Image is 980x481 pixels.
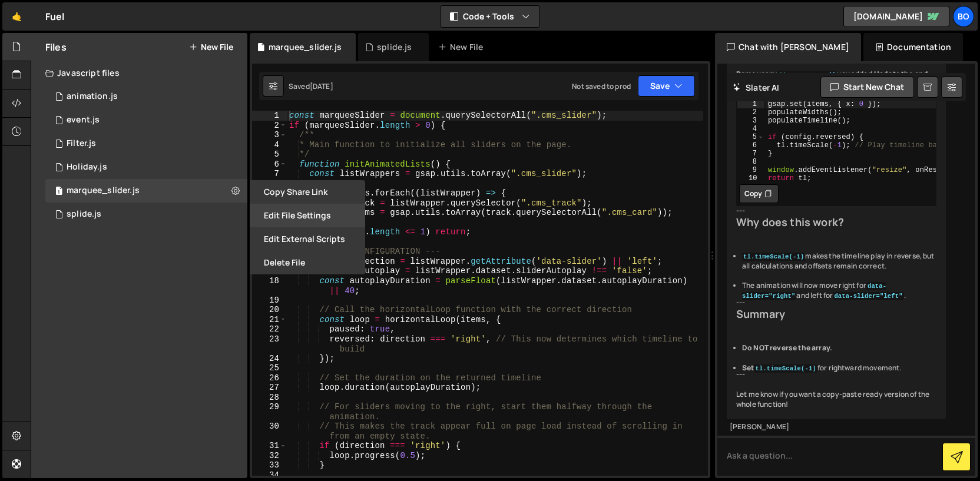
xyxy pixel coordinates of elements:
[252,160,287,170] div: 6
[737,158,764,166] div: 8
[189,42,233,52] button: New File
[252,363,287,373] div: 25
[736,308,936,321] h2: Summary
[737,166,764,174] div: 9
[737,141,764,150] div: 6
[737,150,764,158] div: 7
[742,281,936,301] li: The animation will now move right for and left for .
[252,402,287,422] div: 29
[252,140,287,150] div: 4
[252,354,287,364] div: 24
[953,6,974,27] a: Bo
[252,130,287,140] div: 3
[638,75,695,97] button: Save
[67,162,107,173] div: Holiday.js
[45,108,247,132] div: 980/21749.js
[269,41,342,53] div: marquee_slider.js
[67,209,101,220] div: splide.js
[742,343,832,353] strong: Do NOT reverse the array.
[843,6,949,27] a: [DOMAIN_NAME]
[252,460,287,470] div: 33
[252,111,287,121] div: 1
[252,305,287,315] div: 20
[730,422,943,432] div: [PERSON_NAME]
[742,363,936,373] li: for rightward movement.
[736,251,936,373] ul: ---
[252,373,287,383] div: 26
[45,179,247,203] div: 980/45198.js
[252,276,287,296] div: 18
[737,100,764,108] div: 1
[67,91,118,102] div: animation.js
[252,383,287,393] div: 27
[55,187,62,197] span: 1
[820,77,914,98] button: Start new chat
[377,41,412,53] div: splide.js
[252,393,287,403] div: 28
[742,251,936,271] li: makes the timeline play in reverse, but all calculations and offsets remain correct.
[252,334,287,354] div: 23
[252,470,287,480] div: 34
[742,363,817,373] strong: Set
[754,364,817,373] code: tl.timeScale(-1)
[252,179,287,189] div: 8
[736,216,936,229] h2: Why does this work?
[45,203,247,226] div: 980/45150.js
[252,451,287,461] div: 32
[67,185,140,196] div: marquee_slider.js
[737,133,764,141] div: 5
[45,85,247,108] div: 980/21912.js
[252,296,287,306] div: 19
[777,71,837,79] code: items.reverse()
[45,132,247,155] div: 980/45282.js
[45,155,247,179] div: 980/2618.js
[250,251,365,274] button: Delete File
[45,9,65,24] div: Fuel
[252,121,287,131] div: 2
[252,169,287,179] div: 7
[67,138,96,149] div: Filter.js
[733,82,780,93] h2: Slater AI
[310,81,333,91] div: [DATE]
[252,315,287,325] div: 21
[737,108,764,117] div: 2
[737,174,764,183] div: 10
[45,41,67,54] h2: Files
[737,117,764,125] div: 3
[252,422,287,441] div: 30
[742,253,805,261] code: tl.timeScale(-1)
[2,2,31,31] a: 🤙
[737,125,764,133] div: 4
[250,204,365,227] button: Edit File Settings
[289,81,333,91] div: Saved
[250,227,365,251] button: Edit External Scripts
[31,61,247,85] div: Javascript files
[441,6,539,27] button: Code + Tools
[252,441,287,451] div: 31
[715,33,861,61] div: Chat with [PERSON_NAME]
[572,81,631,91] div: Not saved to prod
[739,184,779,203] button: Copy
[438,41,488,53] div: New File
[67,115,100,125] div: event.js
[736,69,765,79] strong: Remove
[833,292,903,300] code: data-slider="left"
[252,324,287,334] div: 22
[863,33,963,61] div: Documentation
[250,180,365,204] button: Copy share link
[252,150,287,160] div: 5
